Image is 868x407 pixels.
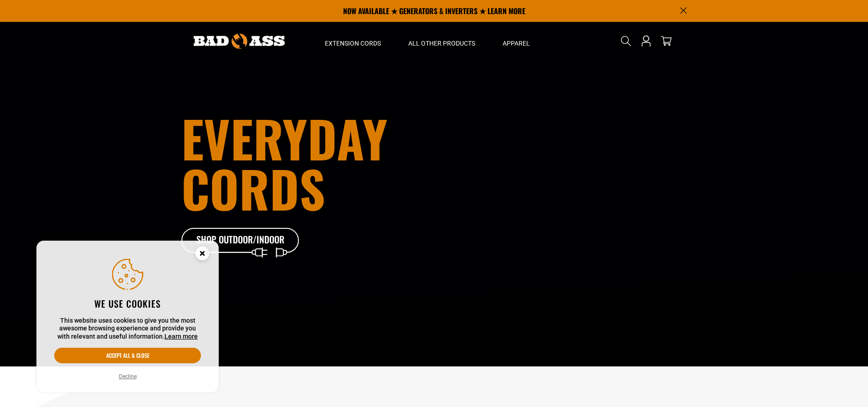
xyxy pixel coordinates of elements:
span: Apparel [503,39,530,47]
h1: Everyday cords [181,113,485,213]
p: This website uses cookies to give you the most awesome browsing experience and provide you with r... [54,317,201,341]
summary: Extension Cords [311,22,395,60]
button: Accept all & close [54,348,201,363]
a: Learn more [164,333,198,340]
span: Extension Cords [325,39,381,47]
summary: Search [619,34,633,48]
summary: Apparel [489,22,544,60]
button: Decline [116,372,139,381]
h2: We use cookies [54,298,201,309]
img: Bad Ass Extension Cords [194,34,285,49]
summary: All Other Products [395,22,489,60]
a: Shop Outdoor/Indoor [181,228,300,253]
span: All Other Products [408,39,475,47]
aside: Cookie Consent [36,241,219,393]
